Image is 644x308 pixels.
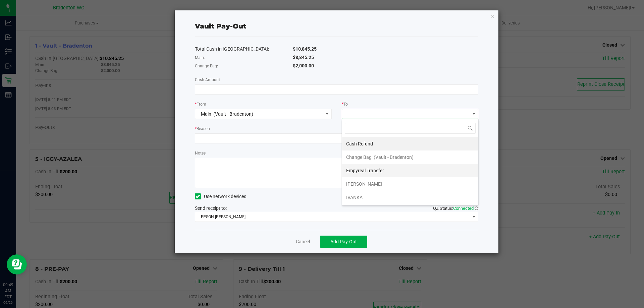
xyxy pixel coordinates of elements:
[195,21,246,31] div: Vault Pay-Out
[433,206,478,211] span: QZ Status:
[374,155,414,160] span: (Vault - Bradenton)
[342,101,348,107] label: To
[293,63,314,68] span: $2,000.00
[195,212,470,222] span: EPSON-[PERSON_NAME]
[195,126,210,132] label: Reason
[213,111,253,117] span: (Vault - Bradenton)
[346,195,363,200] span: IVANKA
[296,238,310,245] a: Cancel
[453,206,474,211] span: Connected
[346,141,373,146] span: Cash Refund
[195,64,218,68] span: Change Bag:
[195,205,227,211] span: Send receipt to:
[195,46,269,52] span: Total Cash in [GEOGRAPHIC_DATA]:
[195,77,220,82] span: Cash Amount
[346,168,384,173] span: Empyreal Transfer
[195,193,246,200] label: Use network devices
[293,55,314,60] span: $8,845.25
[195,101,206,107] label: From
[195,55,205,60] span: Main:
[346,155,372,160] span: Change Bag
[320,236,367,248] button: Add Pay-Out
[7,254,27,274] iframe: Resource center
[201,111,211,117] span: Main
[293,46,317,52] span: $10,845.25
[195,150,206,156] label: Notes
[346,181,382,187] span: [PERSON_NAME]
[330,239,357,244] span: Add Pay-Out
